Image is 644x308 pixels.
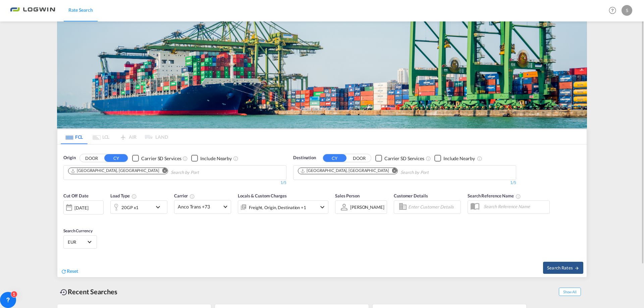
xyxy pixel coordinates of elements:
span: Search Currency [63,228,93,233]
div: Freight Origin Destination Factory Stuffingicon-chevron-down [238,200,328,214]
md-checkbox: Checkbox No Ink [434,155,475,162]
div: Help [607,5,622,17]
div: 1/5 [63,180,286,186]
div: S [622,5,632,16]
md-datepicker: Select [63,213,68,223]
div: Include Nearby [200,155,232,162]
div: Press delete to remove this chip. [70,168,160,174]
div: OriginDOOR CY Checkbox No InkUnchecked: Search for CY (Container Yard) services for all selected ... [57,144,587,277]
button: Search Ratesicon-arrow-right [543,262,583,274]
div: 20GP x1icon-chevron-down [110,200,167,214]
div: [DATE] [74,205,88,211]
md-icon: icon-refresh [61,268,67,274]
span: Anco Trans +73 [178,203,221,210]
md-icon: Unchecked: Ignores neighbouring ports when fetching rates.Checked : Includes neighbouring ports w... [477,156,482,161]
span: Search Rates [547,265,579,270]
input: Enter Customer Details [408,202,459,212]
div: 1/5 [293,180,516,186]
span: Cut Off Date [63,193,89,198]
md-icon: Unchecked: Search for CY (Container Yard) services for all selected carriers.Checked : Search for... [182,156,188,161]
md-chips-wrap: Chips container. Use arrow keys to select chips. [297,166,467,178]
span: Customer Details [394,193,428,198]
button: DOOR [80,155,103,162]
button: Remove [387,168,397,175]
span: Search Reference Name [468,193,521,198]
input: Chips input. [171,167,234,178]
div: Include Nearby [443,155,475,162]
span: Load Type [110,193,137,198]
img: bc73a0e0d8c111efacd525e4c8ad7d32.png [10,3,55,18]
div: [DATE] [63,200,104,214]
span: Help [607,5,618,16]
div: Shanghai, CNSHA [300,168,389,174]
div: Carrier SD Services [384,155,424,162]
md-tab-item: FCL [61,129,88,144]
input: Search Reference Name [480,201,549,211]
div: Carrier SD Services [141,155,181,162]
md-icon: icon-chevron-down [318,203,326,211]
div: 20GP x1 [121,203,139,212]
md-checkbox: Checkbox No Ink [191,155,232,162]
button: CY [323,154,346,162]
span: Destination [293,155,316,161]
button: Remove [158,168,168,175]
span: Reset [67,268,78,274]
span: EUR [68,239,87,245]
div: Freight Origin Destination Factory Stuffing [249,203,306,212]
md-icon: icon-backup-restore [60,288,68,296]
button: DOOR [347,155,371,162]
md-checkbox: Checkbox No Ink [375,155,424,162]
div: Hamburg, DEHAM [70,168,159,174]
md-icon: icon-information-outline [131,194,137,199]
div: Press delete to remove this chip. [300,168,390,174]
md-icon: Your search will be saved by the below given name [516,194,521,199]
md-select: Select Currency: € EUREuro [67,237,93,247]
div: icon-refreshReset [61,268,78,275]
md-chips-wrap: Chips container. Use arrow keys to select chips. [67,166,237,178]
img: bild-fuer-ratentool.png [57,21,587,128]
div: [PERSON_NAME] [350,204,384,210]
span: Origin [63,155,75,161]
md-pagination-wrapper: Use the left and right arrow keys to navigate between tabs [61,129,168,144]
md-select: Sales Person: Stefan Knabenschuh [350,202,385,212]
md-icon: The selected Trucker/Carrierwill be displayed in the rate results If the rates are from another f... [190,194,195,199]
md-icon: Unchecked: Ignores neighbouring ports when fetching rates.Checked : Includes neighbouring ports w... [233,156,238,161]
md-icon: Unchecked: Search for CY (Container Yard) services for all selected carriers.Checked : Search for... [426,156,431,161]
md-icon: icon-chevron-down [154,203,165,211]
span: Show All [559,288,581,296]
div: Recent Searches [57,284,120,299]
input: Chips input. [400,167,464,178]
span: Locals & Custom Charges [238,193,287,198]
span: Carrier [174,193,195,198]
md-icon: icon-arrow-right [575,266,579,270]
button: CY [104,154,128,162]
span: Rate Search [68,7,93,13]
span: Sales Person [335,193,360,198]
md-checkbox: Checkbox No Ink [132,155,181,162]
